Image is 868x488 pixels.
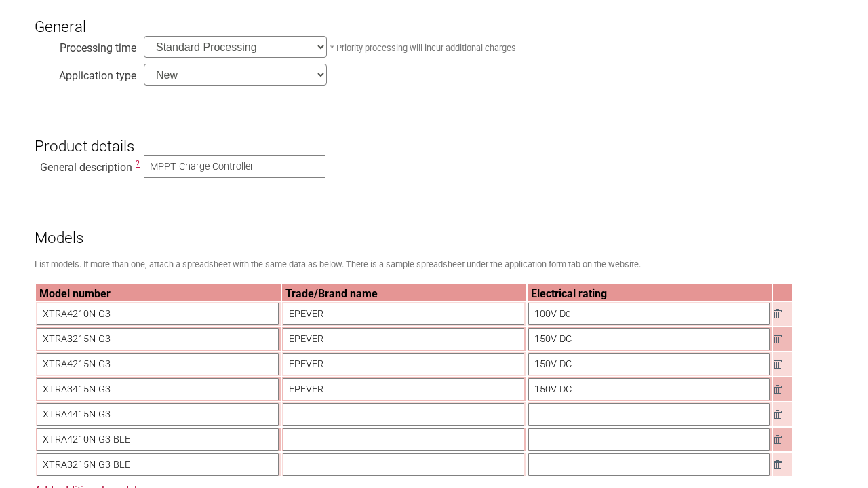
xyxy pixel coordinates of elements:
img: Remove [774,385,782,394]
small: List models. If more than one, attach a spreadsheet with the same data as below. There is a sampl... [35,259,641,269]
div: General description [35,157,136,171]
th: Electrical rating [528,284,772,301]
img: Remove [774,360,782,369]
th: Model number [36,284,280,301]
img: Remove [774,309,782,318]
span: This is a description of the “type” of electrical equipment being more specific than the Regulato... [136,159,140,168]
div: Processing time [35,38,136,52]
h3: Models [35,206,833,247]
img: Remove [774,335,782,343]
h3: Product details [35,114,833,155]
div: Application type [35,66,136,79]
small: * Priority processing will incur additional charges [330,43,516,53]
th: Trade/Brand name [282,284,526,301]
img: Remove [774,460,782,469]
img: Remove [774,410,782,419]
img: Remove [774,435,782,444]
